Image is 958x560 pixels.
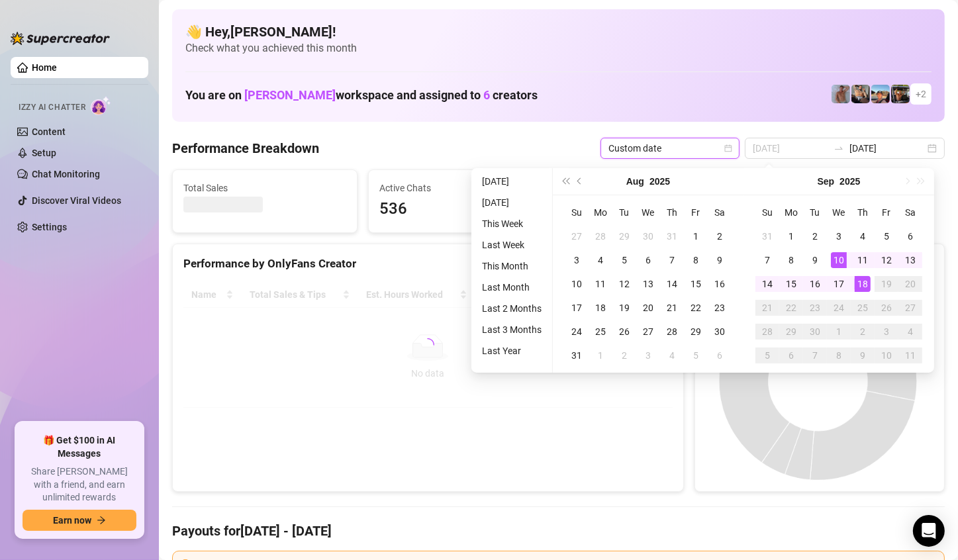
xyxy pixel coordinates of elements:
[898,344,922,367] td: 2025-10-11
[831,276,847,292] div: 17
[23,510,136,531] button: Earn nowarrow-right
[477,279,547,295] li: Last Month
[779,296,803,320] td: 2025-09-22
[684,272,708,296] td: 2025-08-15
[19,101,85,114] span: Izzy AI Chatter
[612,272,636,296] td: 2025-08-12
[855,324,871,340] div: 2
[783,228,799,244] div: 1
[589,224,612,248] td: 2025-07-28
[565,296,589,320] td: 2025-08-17
[783,276,799,292] div: 15
[593,348,608,363] div: 1
[477,173,547,189] li: [DATE]
[684,344,708,367] td: 2025-09-05
[708,248,732,272] td: 2025-08-09
[783,348,799,363] div: 6
[565,272,589,296] td: 2025-08-10
[420,338,435,352] span: loading
[831,252,847,268] div: 10
[593,300,608,316] div: 18
[244,88,336,102] span: [PERSON_NAME]
[593,228,608,244] div: 28
[185,88,538,103] h1: You are on workspace and assigned to creators
[684,224,708,248] td: 2025-08-01
[688,324,704,340] div: 29
[831,348,847,363] div: 8
[879,252,894,268] div: 12
[875,296,898,320] td: 2025-09-26
[759,300,775,316] div: 21
[831,228,847,244] div: 3
[755,320,779,344] td: 2025-09-28
[902,228,918,244] div: 6
[755,272,779,296] td: 2025-09-14
[807,228,823,244] div: 2
[684,201,708,224] th: Fr
[831,324,847,340] div: 1
[803,224,827,248] td: 2025-09-02
[851,201,875,224] th: Th
[593,276,608,292] div: 11
[827,344,851,367] td: 2025-10-08
[855,348,871,363] div: 9
[640,228,656,244] div: 30
[875,344,898,367] td: 2025-10-10
[612,344,636,367] td: 2025-09-02
[569,252,585,268] div: 3
[53,515,91,526] span: Earn now
[660,320,684,344] td: 2025-08-28
[712,348,728,363] div: 6
[827,272,851,296] td: 2025-09-17
[636,224,660,248] td: 2025-07-30
[589,344,612,367] td: 2025-09-01
[779,224,803,248] td: 2025-09-01
[803,201,827,224] th: Tu
[664,324,680,340] div: 28
[755,296,779,320] td: 2025-09-21
[660,201,684,224] th: Th
[712,228,728,244] div: 2
[783,324,799,340] div: 29
[612,248,636,272] td: 2025-08-05
[708,296,732,320] td: 2025-08-23
[612,320,636,344] td: 2025-08-26
[898,272,922,296] td: 2025-09-20
[569,276,585,292] div: 10
[649,168,670,195] button: Choose a year
[851,224,875,248] td: 2025-09-04
[616,252,632,268] div: 5
[851,344,875,367] td: 2025-10-09
[879,324,894,340] div: 3
[636,272,660,296] td: 2025-08-13
[32,195,121,206] a: Discover Viral Videos
[612,201,636,224] th: Tu
[807,324,823,340] div: 30
[612,224,636,248] td: 2025-07-29
[565,344,589,367] td: 2025-08-31
[708,344,732,367] td: 2025-09-06
[172,139,319,158] h4: Performance Breakdown
[755,201,779,224] th: Su
[803,296,827,320] td: 2025-09-23
[626,168,644,195] button: Choose a month
[779,320,803,344] td: 2025-09-29
[759,348,775,363] div: 5
[755,248,779,272] td: 2025-09-07
[916,87,926,101] span: + 2
[834,143,844,154] span: swap-right
[660,248,684,272] td: 2025-08-07
[97,516,106,525] span: arrow-right
[827,224,851,248] td: 2025-09-03
[902,348,918,363] div: 11
[477,195,547,210] li: [DATE]
[477,301,547,316] li: Last 2 Months
[185,41,932,56] span: Check what you achieved this month
[573,168,587,195] button: Previous month (PageUp)
[818,168,835,195] button: Choose a month
[827,320,851,344] td: 2025-10-01
[708,320,732,344] td: 2025-08-30
[851,248,875,272] td: 2025-09-11
[898,201,922,224] th: Sa
[660,224,684,248] td: 2025-07-31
